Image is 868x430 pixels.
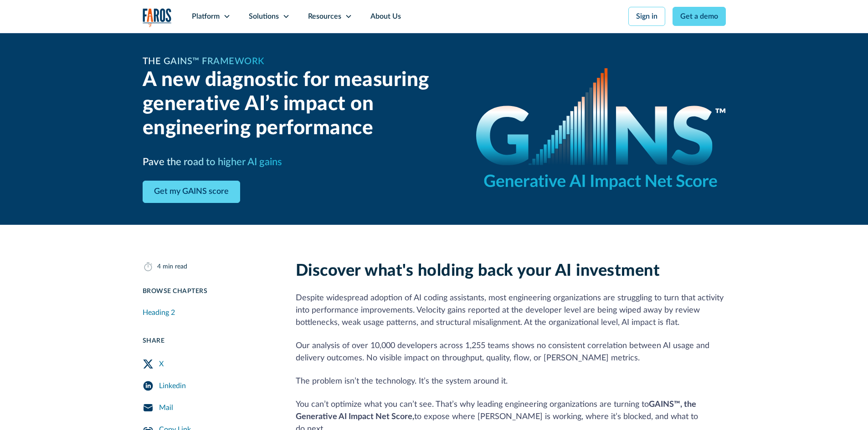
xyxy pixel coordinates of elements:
[143,397,274,419] a: Mail Share
[143,307,175,318] div: Heading 2
[159,402,173,413] div: Mail
[143,287,274,296] div: Browse Chapters
[143,353,274,375] a: Twitter Share
[143,375,274,397] a: LinkedIn Share
[159,380,186,391] div: Linkedin
[296,261,726,281] h2: Discover what's holding back your AI investment
[296,400,696,421] strong: GAINS™, the Generative AI Impact Net Score,
[143,55,264,68] h1: The GAINS™ Framework
[143,181,240,203] a: Get my GAINS score
[192,11,220,22] div: Platform
[143,304,274,322] a: Heading 2
[143,336,274,346] div: Share
[157,262,161,272] div: 4
[296,292,726,329] p: Despite widespread adoption of AI coding assistants, most engineering organizations are strugglin...
[143,155,282,170] h3: Pave the road to higher AI gains
[163,262,187,272] div: min read
[308,11,341,22] div: Resources
[673,7,726,26] a: Get a demo
[143,8,172,27] a: home
[249,11,279,22] div: Solutions
[296,340,726,364] p: Our analysis of over 10,000 developers across 1,255 teams shows no consistent correlation between...
[296,375,726,388] p: The problem isn’t the technology. It’s the system around it.
[143,68,454,140] h2: A new diagnostic for measuring generative AI’s impact on engineering performance
[159,359,164,369] div: X
[143,8,172,27] img: Logo of the analytics and reporting company Faros.
[628,7,665,26] a: Sign in
[476,68,726,190] img: GAINS - the Generative AI Impact Net Score logo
